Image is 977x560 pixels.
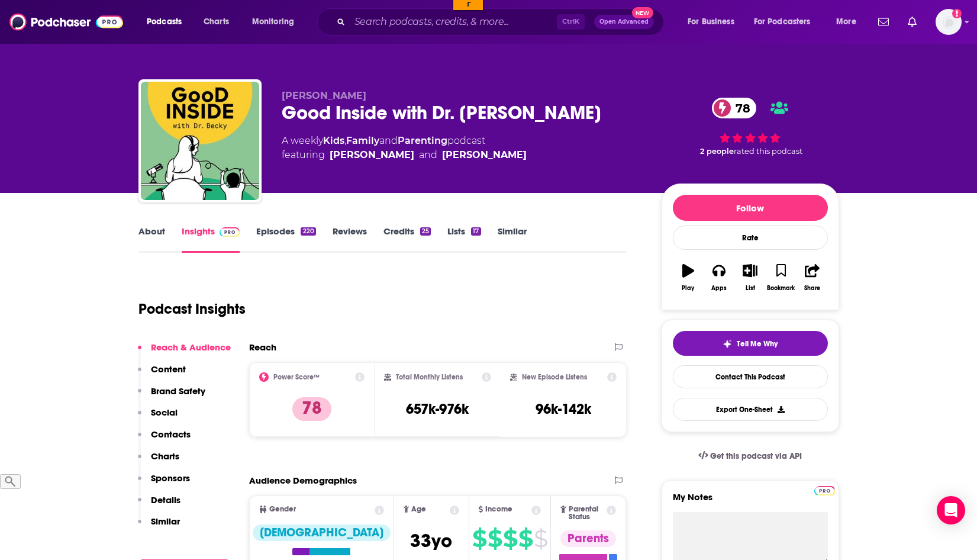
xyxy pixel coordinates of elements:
a: Charts [196,12,236,31]
a: Kids [323,135,344,146]
span: Get this podcast via API [710,451,802,461]
h1: Podcast Insights [138,300,246,318]
span: $ [488,529,502,548]
a: About [138,226,165,253]
span: 33 yo [410,529,452,552]
p: Contacts [151,429,191,440]
a: View [182,12,202,21]
p: Content [151,363,186,375]
input: ASIN [182,3,238,12]
span: Podcasts [147,14,182,30]
div: 25 [420,227,431,236]
h3: 657k-976k [406,400,469,418]
button: Apps [704,256,734,299]
button: List [734,256,765,299]
span: Open Advanced [599,19,649,25]
button: Contacts [138,429,191,450]
button: open menu [828,12,871,31]
img: Good Inside with Dr. Becky [141,82,259,200]
a: Credits25 [383,226,431,253]
span: 2 people [700,147,734,156]
button: Details [138,494,180,516]
span: $ [518,529,533,548]
a: Pro website [814,484,835,495]
div: Parents [560,530,616,547]
h2: Reach [249,342,276,353]
p: Details [151,494,180,506]
span: [PERSON_NAME] [282,90,366,101]
a: InsightsPodchaser Pro [182,226,240,253]
span: $ [503,529,517,548]
h2: Total Monthly Listens [396,373,463,381]
p: Reach & Audience [151,342,231,353]
svg: Add a profile image [952,9,962,18]
div: [PERSON_NAME] [330,148,414,162]
button: Show profile menu [936,9,962,35]
button: Reach & Audience [138,342,231,363]
button: Similar [138,516,180,538]
span: For Podcasters [754,14,811,30]
a: Get this podcast via API [689,442,812,471]
div: List [746,285,755,292]
button: Content [138,363,186,385]
button: tell me why sparkleTell Me Why [673,331,828,356]
a: Show notifications dropdown [903,12,921,32]
img: User Profile [936,9,962,35]
div: 17 [471,227,481,236]
div: Rate [673,226,828,250]
span: Tell Me Why [737,339,778,349]
span: , [344,135,346,146]
a: Show notifications dropdown [873,12,894,32]
span: Income [485,506,512,513]
span: Age [411,506,426,513]
div: 78 2 peoplerated this podcast [662,90,839,163]
span: More [836,14,856,30]
input: Search podcasts, credits, & more... [350,12,557,31]
span: $ [472,529,486,548]
button: Share [797,256,827,299]
p: Charts [151,450,179,462]
h3: 96k-142k [536,400,591,418]
span: and [379,135,398,146]
button: Sponsors [138,472,190,494]
p: 78 [292,397,331,421]
span: Charts [204,14,229,30]
a: Family [346,135,379,146]
span: featuring [282,148,527,162]
input: ASIN, PO, Alias, + more... [63,5,157,20]
span: Monitoring [252,14,294,30]
a: Podchaser - Follow, Share and Rate Podcasts [9,11,123,33]
button: Charts [138,450,179,472]
div: Play [682,285,694,292]
a: Lists17 [447,226,481,253]
div: A weekly podcast [282,134,527,162]
div: Apps [711,285,727,292]
button: open menu [679,12,749,31]
div: 220 [301,227,315,236]
div: Share [804,285,820,292]
a: 78 [712,98,756,118]
div: Open Intercom Messenger [937,496,965,524]
a: Contact This Podcast [673,365,828,388]
button: Brand Safety [138,385,205,407]
button: Open AdvancedNew [594,15,654,29]
p: Similar [151,516,180,527]
a: Similar [498,226,527,253]
div: Bookmark [767,285,795,292]
img: hlodeiro [29,4,44,19]
span: Parental Status [569,506,605,521]
button: open menu [138,12,197,31]
span: New [632,7,653,18]
h2: Power Score™ [273,373,320,381]
h2: Audience Demographics [249,475,357,486]
button: Bookmark [766,256,797,299]
button: open menu [746,12,828,31]
span: 78 [724,98,756,118]
label: My Notes [673,491,828,512]
img: Podchaser Pro [220,227,240,237]
p: Social [151,407,178,418]
p: Brand Safety [151,385,205,397]
span: Gender [269,506,296,513]
span: For Business [688,14,734,30]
